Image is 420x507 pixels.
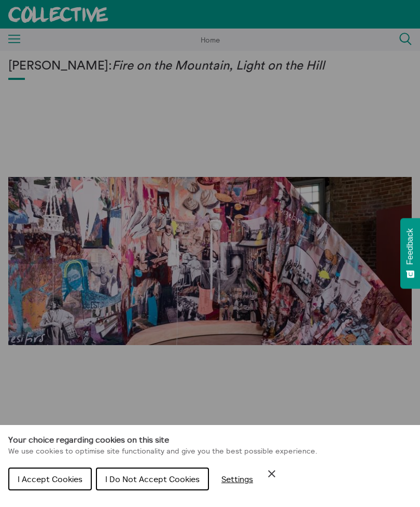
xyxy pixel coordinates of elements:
button: Close Cookie Control [265,468,278,480]
span: I Accept Cookies [18,474,82,484]
span: I Do Not Accept Cookies [105,474,200,484]
span: Feedback [405,228,415,265]
button: Settings [213,469,261,489]
h1: Your choice regarding cookies on this site [8,433,412,446]
button: I Accept Cookies [8,468,92,490]
p: We use cookies to optimise site functionality and give you the best possible experience. [8,446,412,457]
span: Settings [221,474,253,484]
button: Feedback - Show survey [400,218,420,289]
button: I Do Not Accept Cookies [96,468,209,490]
